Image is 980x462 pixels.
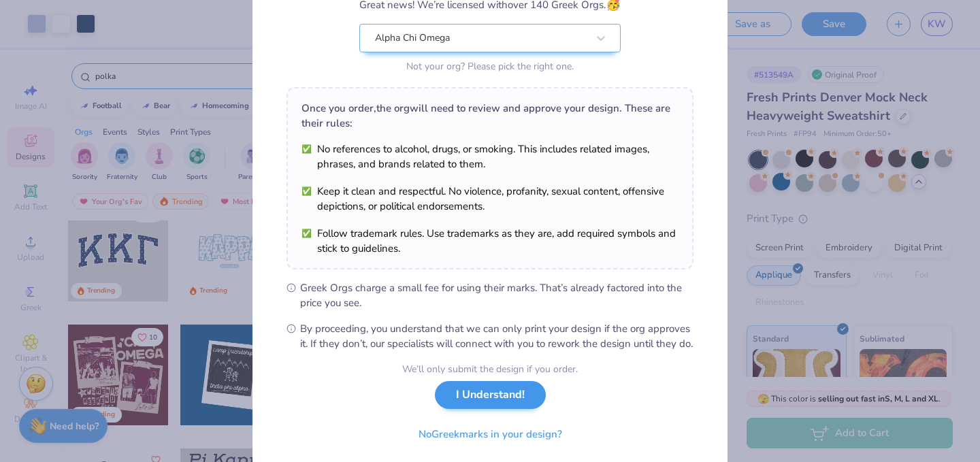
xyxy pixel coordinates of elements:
[300,280,693,310] span: Greek Orgs charge a small fee for using their marks. That’s already factored into the price you see.
[300,321,693,351] span: By proceeding, you understand that we can only print your design if the org approves it. If they ...
[435,381,546,409] button: I Understand!
[407,420,574,448] button: NoGreekmarks in your design?
[301,142,679,171] li: No references to alcohol, drugs, or smoking. This includes related images, phrases, and brands re...
[301,184,679,214] li: Keep it clean and respectful. No violence, profanity, sexual content, offensive depictions, or po...
[301,101,679,131] div: Once you order, the org will need to review and approve your design. These are their rules:
[301,226,679,256] li: Follow trademark rules. Use trademarks as they are, add required symbols and stick to guidelines.
[359,59,621,73] div: Not your org? Please pick the right one.
[402,362,578,376] div: We’ll only submit the design if you order.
